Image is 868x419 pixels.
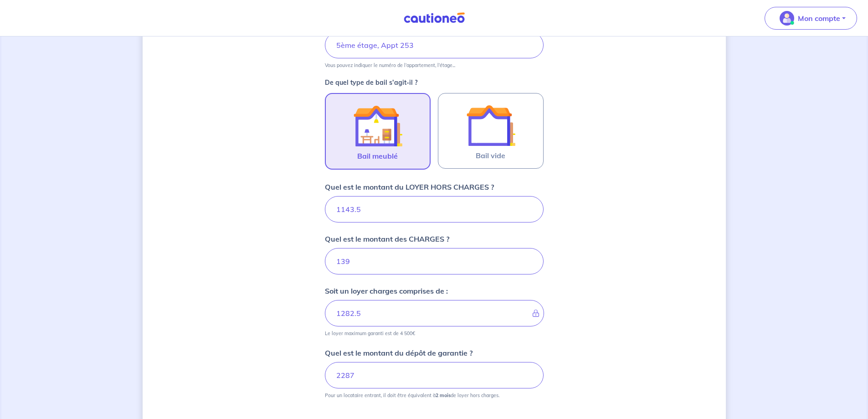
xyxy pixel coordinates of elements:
img: illu_account_valid_menu.svg [780,11,794,26]
input: Appartement 2 [325,32,544,58]
input: 80 € [325,248,544,274]
input: 750€ [325,196,544,222]
p: Vous pouvez indiquer le numéro de l’appartement, l’étage... [325,62,455,68]
p: De quel type de bail s’agit-il ? [325,79,544,86]
img: Cautioneo [400,12,468,24]
p: Mon compte [798,13,840,24]
span: Bail vide [476,150,505,161]
strong: 2 mois [436,392,451,398]
span: Bail meublé [357,150,398,161]
p: Pour un locataire entrant, il doit être équivalent à de loyer hors charges. [325,392,499,398]
p: Le loyer maximum garanti est de 4 500€ [325,330,415,336]
input: - € [325,300,544,326]
p: Soit un loyer charges comprises de : [325,285,448,296]
p: Quel est le montant des CHARGES ? [325,233,449,244]
p: Quel est le montant du dépôt de garantie ? [325,347,473,358]
button: illu_account_valid_menu.svgMon compte [765,7,857,30]
img: illu_furnished_lease.svg [353,101,402,150]
img: illu_empty_lease.svg [466,101,515,150]
input: 750€ [325,362,544,388]
p: Quel est le montant du LOYER HORS CHARGES ? [325,181,494,192]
